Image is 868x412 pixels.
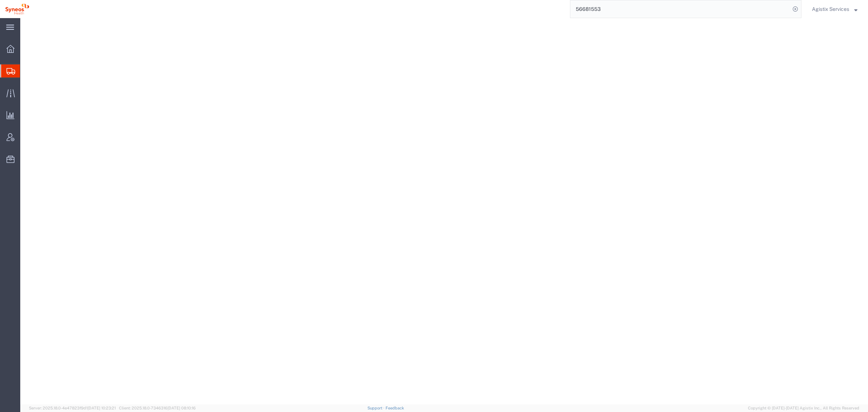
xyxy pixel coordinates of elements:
[167,406,196,410] span: [DATE] 08:10:16
[119,406,196,410] span: Client: 2025.18.0-7346316
[29,406,116,410] span: Server: 2025.18.0-4e47823f9d1
[5,4,29,14] img: logo
[88,406,116,410] span: [DATE] 10:23:21
[386,406,404,410] a: Feedback
[367,406,386,410] a: Support
[570,0,790,18] input: Search for shipment number, reference number
[748,405,859,411] span: Copyright © [DATE]-[DATE] Agistix Inc., All Rights Reserved
[812,5,849,13] span: Agistix Services
[20,18,868,404] iframe: FS Legacy Container
[812,5,858,13] button: Agistix Services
